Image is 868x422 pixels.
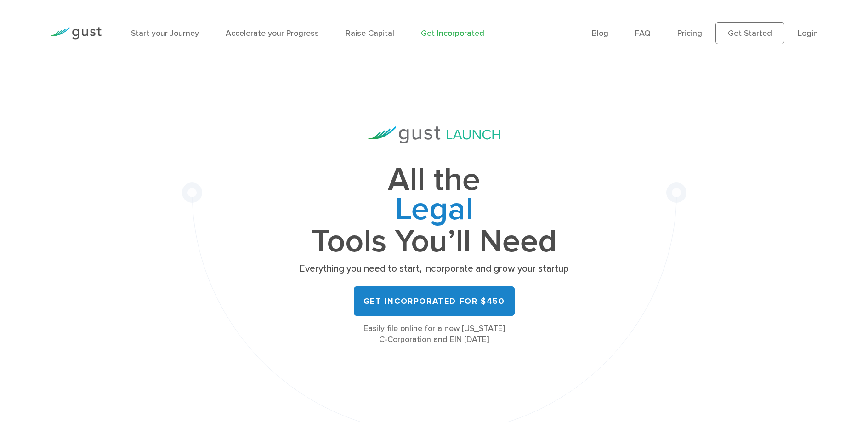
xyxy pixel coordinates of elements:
[421,29,484,38] a: Get Incorporated
[131,29,199,38] a: Start your Journey
[346,29,394,38] a: Raise Capital
[368,126,500,143] img: Gust Launch Logo
[798,29,818,38] a: Login
[715,22,784,44] a: Get Started
[354,286,515,316] a: Get Incorporated for $450
[296,165,572,256] h1: All the Tools You’ll Need
[50,27,102,40] img: Gust Logo
[677,29,702,38] a: Pricing
[296,195,572,227] span: Legal
[226,29,319,38] a: Accelerate your Progress
[635,29,651,38] a: FAQ
[592,29,608,38] a: Blog
[296,323,572,345] div: Easily file online for a new [US_STATE] C-Corporation and EIN [DATE]
[296,262,572,275] p: Everything you need to start, incorporate and grow your startup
